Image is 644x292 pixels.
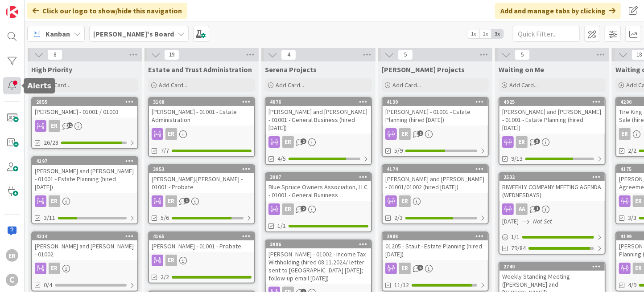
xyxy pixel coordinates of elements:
[148,231,255,284] a: 4165[PERSON_NAME] - 01001 - ProbateER2/2
[32,195,137,207] div: ER
[500,98,605,134] div: 4025[PERSON_NAME] and [PERSON_NAME] - 01001 - Estate Planning (hired [DATE])
[36,158,137,164] div: 4197
[149,232,254,240] div: 4165
[161,213,169,223] span: 5/6
[266,98,371,134] div: 4076[PERSON_NAME] and [PERSON_NAME] - 01001 - General Business (hired [DATE])
[44,213,55,223] span: 3/11
[383,106,488,126] div: [PERSON_NAME] - 01001 - Estate Planning (hired [DATE])
[266,136,371,148] div: ER
[159,81,187,89] span: Add Card...
[383,240,488,260] div: 01205 - Staut - Estate Planning (hired [DATE])
[383,263,488,274] div: ER
[467,29,479,38] span: 1x
[281,49,296,60] span: 4
[32,263,137,274] div: ER
[394,213,403,223] span: 2/3
[265,97,372,165] a: 4076[PERSON_NAME] and [PERSON_NAME] - 01001 - General Business (hired [DATE])ER4/5
[383,173,488,193] div: [PERSON_NAME] and [PERSON_NAME] - 01001/01002 (hired [DATE])
[383,98,488,126] div: 4139[PERSON_NAME] - 01001 - Estate Planning (hired [DATE])
[504,174,605,180] div: 2532
[6,6,18,18] img: Visit kanbanzone.com
[534,138,540,144] span: 3
[67,122,73,128] span: 31
[399,128,411,140] div: ER
[382,97,489,157] a: 4139[PERSON_NAME] - 01001 - Estate Planning (hired [DATE])ER5/9
[149,195,254,207] div: ER
[149,240,254,252] div: [PERSON_NAME] - 01001 - Probate
[499,97,606,165] a: 4025[PERSON_NAME] and [PERSON_NAME] - 01001 - Estate Planning (hired [DATE])ER9/13
[266,98,371,106] div: 4076
[500,231,605,243] div: 1/1
[266,240,371,248] div: 3986
[266,203,371,215] div: ER
[148,164,255,224] a: 3953[PERSON_NAME].[PERSON_NAME] - 01001 - ProbateER5/6
[500,106,605,134] div: [PERSON_NAME] and [PERSON_NAME] - 01001 - Estate Planning (hired [DATE])
[31,97,138,149] a: 2855[PERSON_NAME] - 01001 / 01003ER26/28
[153,233,254,239] div: 4165
[49,120,60,132] div: ER
[500,263,605,271] div: 2740
[500,203,605,215] div: AA
[153,166,254,172] div: 3953
[500,98,605,106] div: 4025
[504,264,605,270] div: 2740
[265,172,372,232] a: 3987Blue Spruce Owners Association, LLC - 01001 - General BusinessER1/1
[149,173,254,193] div: [PERSON_NAME].[PERSON_NAME] - 01001 - Probate
[387,166,488,172] div: 4174
[399,195,411,207] div: ER
[32,157,137,165] div: 4197
[387,99,488,105] div: 4139
[32,98,137,118] div: 2855[PERSON_NAME] - 01001 / 01003
[500,136,605,148] div: ER
[93,29,174,38] b: [PERSON_NAME]'s Board
[270,99,371,105] div: 4076
[511,232,520,242] span: 1 / 1
[276,81,304,89] span: Add Card...
[382,65,465,74] span: Ryan Projects
[153,99,254,105] div: 3108
[149,255,254,266] div: ER
[417,130,423,136] span: 2
[504,99,605,105] div: 4025
[49,195,60,207] div: ER
[44,280,52,290] span: 0/4
[165,195,177,207] div: ER
[266,181,371,201] div: Blue Spruce Owners Association, LLC - 01001 - General Business
[149,165,254,173] div: 3953
[500,173,605,201] div: 2532BIWEEKLY COMPANY MEETING AGENDA (WEDNESDAYS)
[392,81,421,89] span: Add Card...
[36,99,137,105] div: 2855
[266,173,371,181] div: 3987
[165,128,177,140] div: ER
[149,98,254,106] div: 3108
[383,232,488,240] div: 2988
[628,146,636,155] span: 2/2
[32,232,137,240] div: 4214
[164,49,179,60] span: 19
[32,165,137,193] div: [PERSON_NAME] and [PERSON_NAME] - 01001 - Estate Planning (hired [DATE])
[383,165,488,173] div: 4174
[495,3,621,19] div: Add and manage tabs by clicking
[47,49,62,60] span: 8
[270,241,371,247] div: 3986
[301,138,306,144] span: 2
[49,263,60,274] div: ER
[149,98,254,126] div: 3108[PERSON_NAME] - 01001 - Estate Administration
[32,157,137,193] div: 4197[PERSON_NAME] and [PERSON_NAME] - 01001 - Estate Planning (hired [DATE])
[502,217,519,226] span: [DATE]
[628,213,636,223] span: 3/3
[161,146,169,155] span: 7/7
[32,106,137,118] div: [PERSON_NAME] - 01001 / 01003
[6,274,18,286] div: C
[149,128,254,140] div: ER
[184,198,190,203] span: 1
[148,97,255,157] a: 3108[PERSON_NAME] - 01001 - Estate AdministrationER7/7
[383,128,488,140] div: ER
[479,29,491,38] span: 2x
[387,233,488,239] div: 2988
[45,28,70,39] span: Kanban
[383,98,488,106] div: 4139
[511,154,523,163] span: 9/13
[277,221,286,231] span: 1/1
[27,81,51,90] h5: Alerts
